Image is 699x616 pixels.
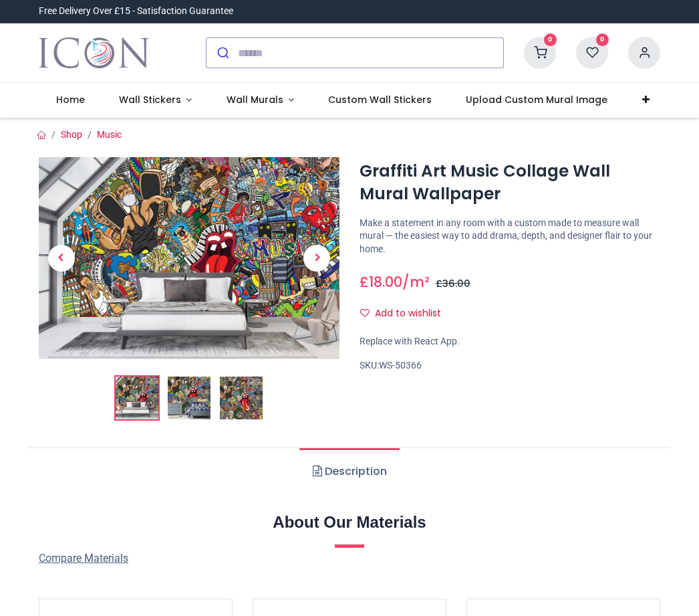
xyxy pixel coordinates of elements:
a: Logo of Icon Wall Stickers [39,34,149,72]
span: £ [436,277,470,290]
span: /m² [402,272,430,292]
a: Shop [61,129,82,140]
iframe: Customer reviews powered by Trustpilot [380,5,660,18]
p: Make a statement in any room with a custom made to measure wall mural — the easiest way to add dr... [360,217,660,256]
div: Replace with React App. [360,335,660,348]
div: Free Delivery Over £15 - Satisfaction Guarantee [39,5,233,18]
img: Icon Wall Stickers [39,34,149,72]
a: Wall Stickers [102,83,209,118]
span: £ [360,272,402,292]
i: Add to wishlist [360,308,370,318]
img: Graffiti Art Music Collage Wall Mural Wallpaper [39,157,339,358]
button: Submit [206,38,238,68]
span: Upload Custom Mural Image [466,93,607,106]
a: Wall Murals [209,83,311,118]
sup: 0 [596,33,609,46]
span: Previous [48,245,75,272]
a: Music [97,129,122,140]
span: Custom Wall Stickers [328,93,432,106]
button: Add to wishlistAdd to wishlist [360,302,452,325]
span: Wall Murals [227,93,283,106]
a: Next [295,187,340,328]
a: 0 [576,47,608,58]
h1: Graffiti Art Music Collage Wall Mural Wallpaper [360,160,660,206]
span: Home [56,93,85,106]
img: WS-50366-02 [168,377,211,419]
span: Compare Materials [39,552,128,564]
img: WS-50366-03 [220,377,263,419]
sup: 0 [544,33,557,46]
span: 18.00 [369,272,402,292]
span: Next [303,245,330,272]
span: 36.00 [442,277,470,290]
div: SKU: [360,359,660,373]
span: WS-50366 [379,360,422,371]
span: Wall Stickers [119,93,181,106]
h2: About Our Materials [39,511,660,534]
a: Description [299,448,399,495]
img: Graffiti Art Music Collage Wall Mural Wallpaper [116,377,158,419]
a: 0 [524,47,556,58]
a: Previous [39,187,84,328]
